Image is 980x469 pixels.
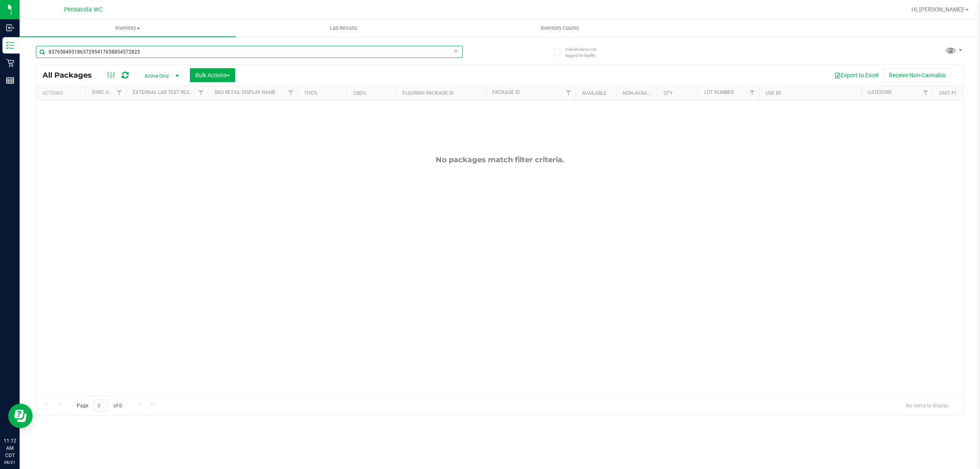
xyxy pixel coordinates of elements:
span: Inventory [20,25,236,32]
span: Bulk Actions [195,72,230,78]
a: Package ID [492,89,520,95]
a: Qty [664,90,673,96]
p: 11:12 AM CDT [4,437,16,459]
div: No packages match filter criteria. [36,155,963,164]
a: Filter [746,86,759,100]
a: Available [582,90,606,96]
a: Non-Available [623,90,659,96]
button: Bulk Actions [190,68,235,82]
a: Use By [766,90,782,96]
a: Category [868,89,892,95]
a: External Lab Test Result [133,89,197,95]
a: Inventory [20,20,236,37]
a: Inventory Counts [452,20,668,37]
a: Filter [194,86,208,100]
inline-svg: Inbound [6,24,14,32]
a: Lab Results [236,20,452,37]
iframe: Resource center [8,404,33,428]
span: Include items not tagged for facility [565,46,606,58]
span: No items to display [899,399,955,411]
a: CBD% [353,90,366,96]
button: Receive Non-Cannabis [884,68,951,82]
span: Clear [453,46,459,56]
a: Filter [562,86,575,100]
inline-svg: Inventory [6,41,14,49]
a: Sync Status [92,89,123,95]
a: Filter [113,86,126,100]
span: Lab Results [319,25,368,32]
div: Actions [42,90,82,96]
a: Unit Price [939,90,965,96]
span: All Packages [42,71,100,80]
input: Search Package ID, Item Name, SKU, Lot or Part Number... [36,46,463,58]
a: Flourish Package ID [402,90,454,96]
a: Filter [919,86,933,100]
inline-svg: Reports [6,76,14,85]
a: THC% [304,90,318,96]
button: Export to Excel [829,68,884,82]
span: Hi, [PERSON_NAME]! [911,6,964,13]
a: Sku Retail Display Name [214,89,276,95]
inline-svg: Retail [6,59,14,67]
a: Lot Number [704,89,734,95]
span: Inventory Counts [530,25,590,32]
p: 08/21 [4,459,16,465]
span: Pensacola WC [64,6,102,13]
span: Page of 0 [70,399,129,412]
a: Filter [284,86,298,100]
